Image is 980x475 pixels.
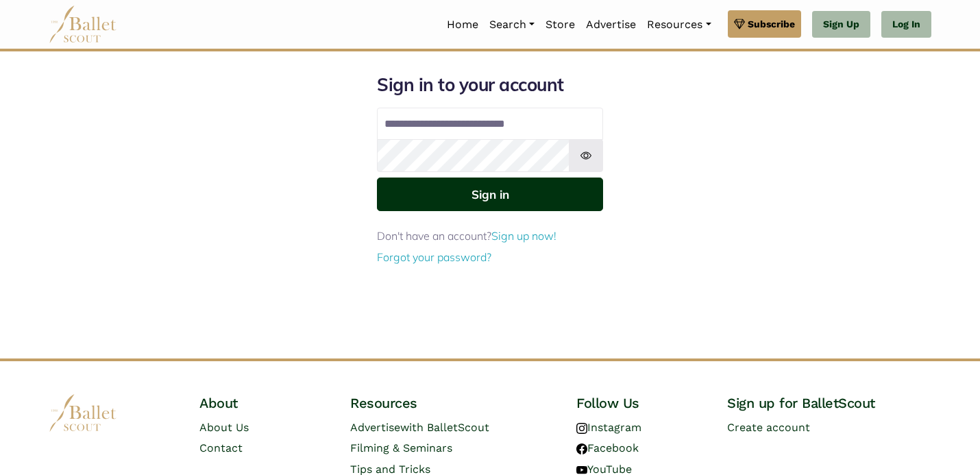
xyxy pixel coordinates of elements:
[576,441,639,454] a: Facebook
[350,421,489,434] a: Advertisewith BalletScout
[576,443,587,454] img: facebook logo
[734,16,745,32] img: gem.svg
[377,228,603,245] p: Don't have an account?
[377,250,491,264] a: Forgot your password?
[748,16,795,32] span: Subscribe
[881,11,931,38] a: Log In
[580,10,641,39] a: Advertise
[576,421,641,434] a: Instagram
[400,421,489,434] span: with BalletScout
[350,394,554,412] h4: Resources
[491,229,556,243] a: Sign up now!
[727,421,810,434] a: Create account
[576,423,587,434] img: instagram logo
[728,10,801,38] a: Subscribe
[350,441,452,454] a: Filming & Seminars
[377,73,603,97] h1: Sign in to your account
[576,394,705,412] h4: Follow Us
[199,441,243,454] a: Contact
[199,394,328,412] h4: About
[484,10,540,39] a: Search
[377,178,603,211] button: Sign in
[441,10,484,39] a: Home
[199,421,249,434] a: About Us
[540,10,580,39] a: Store
[49,394,117,432] img: logo
[812,11,870,38] a: Sign Up
[641,10,716,39] a: Resources
[727,394,931,412] h4: Sign up for BalletScout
